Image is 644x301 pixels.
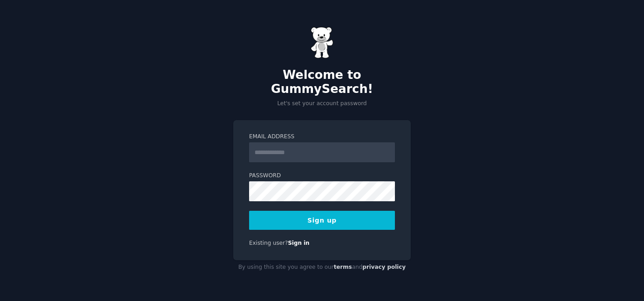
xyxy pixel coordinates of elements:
[249,240,288,246] span: Existing user?
[249,211,395,230] button: Sign up
[233,100,411,108] p: Let's set your account password
[233,68,411,97] h2: Welcome to GummySearch!
[249,172,395,180] label: Password
[362,264,406,270] a: privacy policy
[233,260,411,275] div: By using this site you agree to our and
[249,133,395,141] label: Email Address
[311,27,333,58] img: Gummy Bear
[288,240,310,246] a: Sign in
[334,264,352,270] a: terms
